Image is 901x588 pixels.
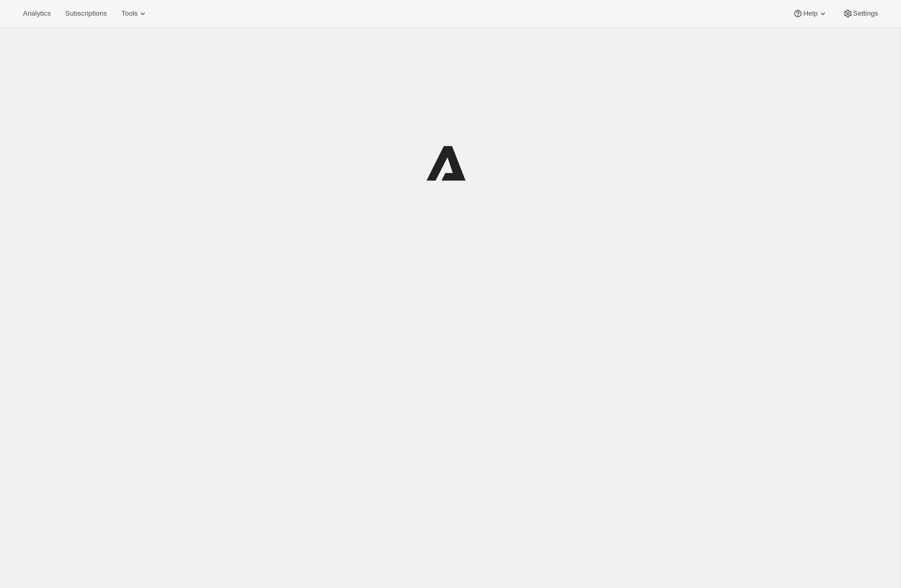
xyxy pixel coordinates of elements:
span: Analytics [23,9,51,18]
button: Help [786,6,834,21]
button: Tools [115,6,154,21]
span: Tools [121,9,137,18]
button: Analytics [17,6,57,21]
span: Subscriptions [65,9,107,18]
button: Settings [836,6,884,21]
span: Help [803,9,817,18]
span: Settings [853,9,878,18]
button: Subscriptions [59,6,113,21]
